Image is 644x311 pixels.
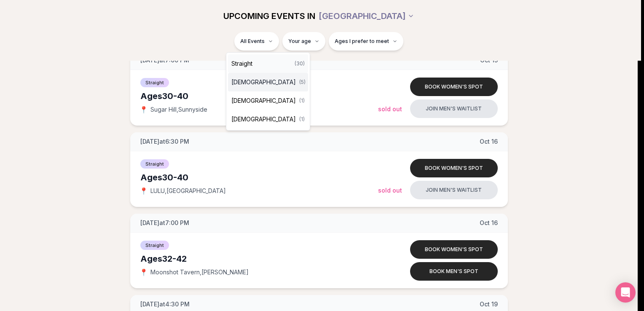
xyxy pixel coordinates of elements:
span: [DEMOGRAPHIC_DATA] [231,78,296,86]
span: Straight [231,59,252,68]
span: ( 5 ) [299,79,306,86]
span: ( 30 ) [295,60,305,67]
span: ( 1 ) [299,116,305,123]
span: [DEMOGRAPHIC_DATA] [231,115,296,123]
span: [DEMOGRAPHIC_DATA] [231,97,296,105]
span: ( 1 ) [299,97,305,104]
